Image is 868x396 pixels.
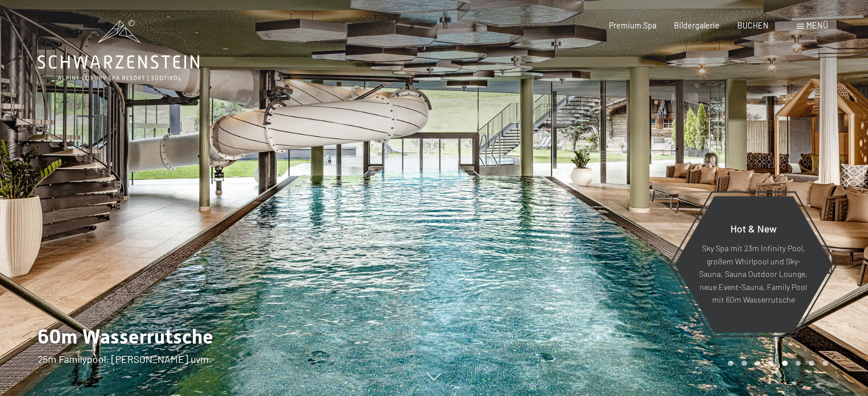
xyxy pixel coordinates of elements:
a: BUCHEN [737,21,769,30]
div: Carousel Page 2 [741,361,747,366]
a: Hot & New Sky Spa mit 23m Infinity Pool, großem Whirlpool und Sky-Sauna, Sauna Outdoor Lounge, ne... [673,195,833,333]
div: Carousel Page 6 [796,361,801,366]
a: Premium Spa [609,21,656,30]
p: Sky Spa mit 23m Infinity Pool, großem Whirlpool und Sky-Sauna, Sauna Outdoor Lounge, neue Event-S... [699,242,808,307]
div: Carousel Page 1 [728,361,733,366]
div: Carousel Page 8 [822,361,828,366]
span: Menü [806,21,828,30]
div: Carousel Page 5 (Current Slide) [782,361,788,366]
a: Bildergalerie [674,21,720,30]
div: Carousel Page 3 [755,361,761,366]
div: Carousel Page 4 [768,361,774,366]
div: Carousel Page 7 [809,361,814,366]
div: Carousel Pagination [724,361,827,366]
span: Hot & New [730,222,776,235]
